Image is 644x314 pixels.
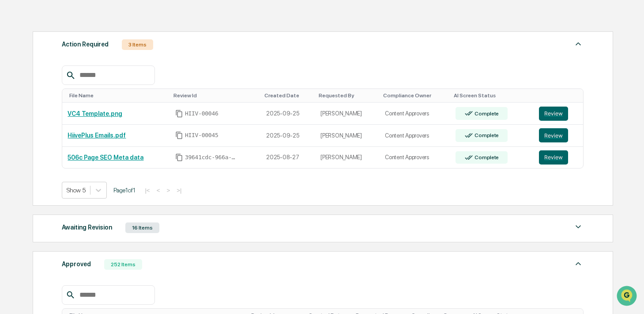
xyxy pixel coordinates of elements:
[9,129,16,136] div: 🔎
[5,125,59,141] a: 🔎Data Lookup
[104,259,142,270] div: 252 Items
[261,125,315,147] td: 2025-09-25
[150,70,161,81] button: Start new chat
[68,154,143,161] a: 506c Page SEO Meta data
[30,77,112,84] div: We're available if you need us!
[9,112,16,119] div: 🖐️
[473,154,499,161] div: Complete
[454,92,530,99] div: Toggle SortBy
[175,131,183,139] span: Copy Id
[573,258,584,269] img: caret
[69,92,166,99] div: Toggle SortBy
[380,103,450,125] td: Content Approvers
[616,285,640,309] iframe: Open customer support
[175,110,183,118] span: Copy Id
[30,68,145,77] div: Start new chat
[68,132,126,139] a: HiivePlus Emails.pdf
[315,103,380,125] td: [PERSON_NAME]
[541,92,580,99] div: Toggle SortBy
[185,132,218,139] span: HIIV-00045
[62,38,109,50] div: Action Required
[539,128,568,142] button: Review
[573,222,584,232] img: caret
[18,111,57,120] span: Preclearance
[62,149,107,157] a: Powered byPylon
[125,222,159,233] div: 16 Items
[264,92,312,99] div: Toggle SortBy
[5,108,60,124] a: 🖐️Preclearance
[185,110,218,117] span: HIIV-00046
[9,68,25,84] img: 1746055101610-c473b297-6a78-478c-a979-82029cc54cd1
[261,147,315,168] td: 2025-08-27
[88,150,107,157] span: Pylon
[60,108,113,124] a: 🗄️Attestations
[315,125,380,147] td: [PERSON_NAME]
[383,92,447,99] div: Toggle SortBy
[315,147,380,168] td: [PERSON_NAME]
[185,154,238,161] span: 39641cdc-966a-4e65-879f-2a6a777944d8
[174,187,184,194] button: >|
[62,222,112,233] div: Awaiting Revision
[319,92,376,99] div: Toggle SortBy
[18,128,56,137] span: Data Lookup
[539,128,578,142] a: Review
[113,187,136,194] span: Page 1 of 1
[539,150,568,165] button: Review
[154,187,163,194] button: <
[380,125,450,147] td: Content Approvers
[64,112,71,119] div: 🗄️
[73,111,109,120] span: Attestations
[173,92,257,99] div: Toggle SortBy
[473,132,499,138] div: Complete
[573,38,584,49] img: caret
[539,150,578,165] a: Review
[380,147,450,168] td: Content Approvers
[175,153,183,161] span: Copy Id
[261,103,315,125] td: 2025-09-25
[9,19,161,33] p: How can we help?
[473,111,499,117] div: Complete
[68,110,122,117] a: VC4 Template.png
[539,107,568,121] button: Review
[142,187,152,194] button: |<
[164,187,173,194] button: >
[62,258,91,270] div: Approved
[122,39,153,50] div: 3 Items
[539,107,578,121] a: Review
